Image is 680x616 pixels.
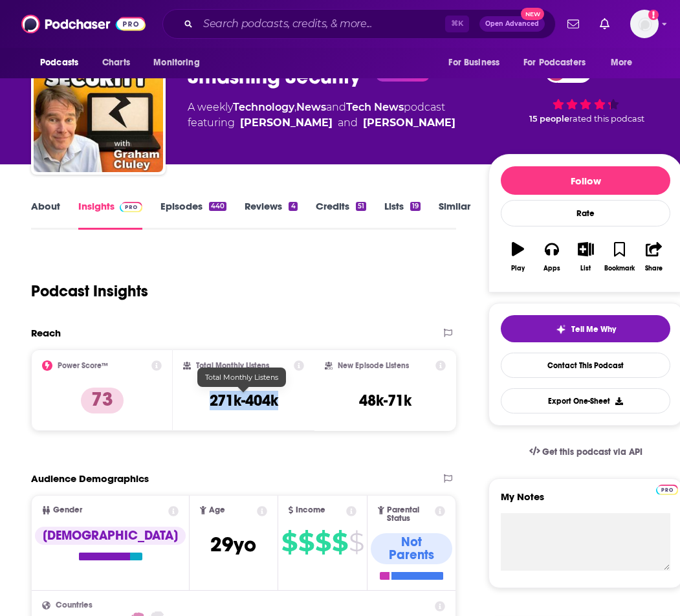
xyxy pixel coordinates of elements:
[604,265,635,272] div: Bookmark
[338,115,358,131] span: and
[120,202,142,212] img: Podchaser Pro
[81,388,124,413] p: 73
[94,50,138,75] a: Charts
[501,388,670,413] button: Export One-Sheet
[363,115,455,131] a: Carole Theriault
[501,353,670,378] a: Contact This Podcast
[371,533,452,564] div: Not Parents
[630,10,659,38] img: User Profile
[656,483,679,495] a: Pro website
[611,54,633,72] span: More
[298,532,314,553] span: $
[296,506,325,514] span: Income
[332,532,347,553] span: $
[648,10,659,20] svg: Add a profile image
[393,72,424,79] span: Claimed
[515,50,604,75] button: open menu
[523,54,586,72] span: For Podcasters
[485,21,539,27] span: Open Advanced
[153,54,199,72] span: Monitoring
[209,202,226,211] div: 440
[602,50,649,75] button: open menu
[296,101,326,113] a: News
[511,265,525,272] div: Play
[188,115,455,131] span: featuring
[501,490,670,513] label: My Notes
[240,115,333,131] a: Graham Cluley
[569,234,602,280] button: List
[571,324,616,335] span: Tell Me Why
[34,43,163,172] img: Smashing Security
[448,54,499,72] span: For Business
[21,12,146,36] img: Podchaser - Follow, Share and Rate Podcasts
[58,361,108,370] h2: Power Score™
[569,114,644,124] span: rated this podcast
[580,265,591,272] div: List
[645,265,663,272] div: Share
[315,532,331,553] span: $
[529,114,569,124] span: 15 people
[519,436,653,468] a: Get this podcast via API
[445,16,469,32] span: ⌘ K
[205,373,278,382] span: Total Monthly Listens
[479,16,545,32] button: Open AdvancedNew
[384,200,421,230] a: Lists19
[356,202,366,211] div: 51
[630,10,659,38] button: Show profile menu
[162,9,556,39] div: Search podcasts, credits, & more...
[210,532,256,557] span: 29 yo
[31,472,149,485] h2: Audience Demographics
[210,391,278,410] h3: 271k-404k
[556,324,566,335] img: tell me why sparkle
[198,14,445,34] input: Search podcasts, credits, & more...
[245,200,297,230] a: Reviews4
[387,506,433,523] span: Parental Status
[630,10,659,38] span: Logged in as HWrepandcomms
[603,234,637,280] button: Bookmark
[294,101,296,113] span: ,
[31,200,60,230] a: About
[501,166,670,195] button: Follow
[31,327,61,339] h2: Reach
[40,54,78,72] span: Podcasts
[281,532,297,553] span: $
[53,506,82,514] span: Gender
[56,601,93,610] span: Countries
[31,281,148,301] h1: Podcast Insights
[501,234,534,280] button: Play
[521,8,544,20] span: New
[349,532,364,553] span: $
[233,101,294,113] a: Technology
[160,200,226,230] a: Episodes440
[209,506,225,514] span: Age
[316,200,366,230] a: Credits51
[35,527,186,545] div: [DEMOGRAPHIC_DATA]
[501,200,670,226] div: Rate
[346,101,404,113] a: Tech News
[78,200,142,230] a: InsightsPodchaser Pro
[562,13,584,35] a: Show notifications dropdown
[144,50,216,75] button: open menu
[656,485,679,495] img: Podchaser Pro
[31,50,95,75] button: open menu
[102,54,130,72] span: Charts
[410,202,421,211] div: 19
[543,265,560,272] div: Apps
[535,234,569,280] button: Apps
[338,361,409,370] h2: New Episode Listens
[439,200,470,230] a: Similar
[326,101,346,113] span: and
[501,315,670,342] button: tell me why sparkleTell Me Why
[637,234,670,280] button: Share
[542,446,642,457] span: Get this podcast via API
[196,361,269,370] h2: Total Monthly Listens
[289,202,297,211] div: 4
[359,391,411,410] h3: 48k-71k
[188,100,455,131] div: A weekly podcast
[595,13,615,35] a: Show notifications dropdown
[439,50,516,75] button: open menu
